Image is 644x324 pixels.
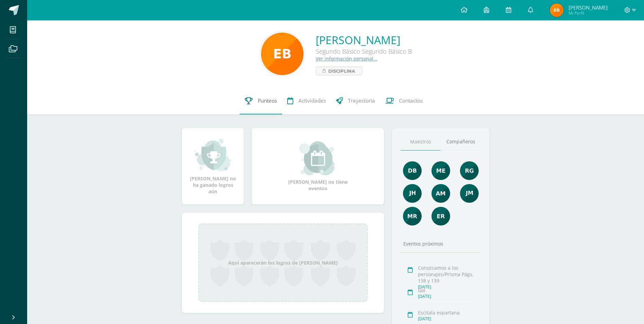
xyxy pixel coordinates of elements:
[418,265,479,284] div: Conozcamos a los personajes/Prisma Págs. 138 y 139
[403,184,422,203] img: 3dbe72ed89aa2680497b9915784f2ba9.png
[550,3,564,17] img: f7cb30af10b1761e520ec22d15958c9d.png
[348,97,375,104] span: Trayectoria
[418,316,479,322] div: [DATE]
[403,161,422,180] img: 92e8b7530cfa383477e969a429d96048.png
[380,87,428,114] a: Contactos
[240,87,282,114] a: Punteos
[189,138,237,195] div: [PERSON_NAME] no ha ganado logros aún
[298,97,326,104] span: Actividades
[258,97,277,104] span: Punteos
[198,223,368,302] div: Aquí aparecerán los logros de [PERSON_NAME]
[331,87,380,114] a: Trayectoria
[569,10,608,16] span: Mi Perfil
[316,55,378,62] a: Ver información personal...
[431,184,450,203] img: b7c5ef9c2366ee6e8e33a2b1ce8f818e.png
[401,133,441,150] a: Maestros
[316,47,412,55] div: Segundo Básico Segundo Básico B
[328,67,355,75] span: Disciplina
[418,287,479,293] div: Gol
[431,207,450,226] img: 6ee8f939e44d4507d8a11da0a8fde545.png
[261,33,303,75] img: 3642020c0323d81eb667cfdcda640453.png
[460,184,479,203] img: d63573055912b670afbd603c8ed2a4ef.png
[316,67,362,75] a: Disciplina
[284,141,352,192] div: [PERSON_NAME] no tiene eventos
[195,138,232,172] img: achievement_small.png
[401,240,481,247] div: Eventos próximos
[441,133,481,150] a: Compañeros
[569,4,608,11] span: [PERSON_NAME]
[282,87,331,114] a: Actividades
[418,309,479,316] div: Escítala espartana
[299,141,336,175] img: event_small.png
[431,161,450,180] img: 65453557fab290cae8854fbf14c7a1d7.png
[418,293,479,299] div: [DATE]
[460,161,479,180] img: c8ce501b50aba4663d5e9c1ec6345694.png
[403,207,422,226] img: de7dd2f323d4d3ceecd6bfa9930379e0.png
[399,97,423,104] span: Contactos
[316,33,412,47] a: [PERSON_NAME]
